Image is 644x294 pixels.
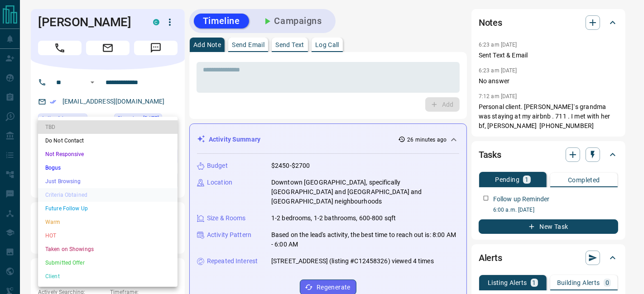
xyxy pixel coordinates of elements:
[38,202,178,215] li: Future Follow Up
[38,134,178,147] li: Do Not Contact
[38,120,178,134] li: TBD
[38,147,178,161] li: Not Responsive
[38,256,178,270] li: Submitted Offer
[38,270,178,283] li: Client
[38,242,178,256] li: Taken on Showings
[38,229,178,242] li: HOT
[38,215,178,229] li: Warm
[38,161,178,175] li: Bogus
[38,175,178,188] li: Just Browsing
